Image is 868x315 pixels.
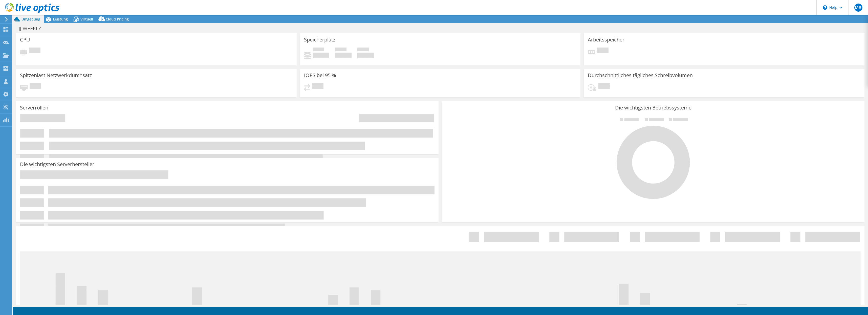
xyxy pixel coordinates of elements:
span: Ausstehend [598,83,610,90]
h3: Serverrollen [20,105,48,110]
span: Ausstehend [312,83,323,90]
span: Ausstehend [597,48,609,54]
h3: Speicherplatz [304,37,335,42]
h3: Spitzenlast Netzwerkdurchsatz [20,73,92,78]
span: Cloud Pricing [106,17,129,21]
h3: IOPS bei 95 % [304,73,336,78]
span: Insgesamt [357,48,369,53]
h4: 0 GiB [313,53,329,58]
h3: Die wichtigsten Betriebssysteme [446,105,861,110]
span: Umgebung [21,17,40,21]
h1: JJ-WEEKLY [16,26,49,31]
h3: CPU [20,37,30,42]
span: Ausstehend [30,83,41,90]
h4: 0 GiB [357,53,374,58]
h3: Durchschnittliches tägliches Schreibvolumen [588,73,693,78]
span: Leistung [53,17,68,21]
span: Virtuell [80,17,93,21]
span: Ausstehend [29,48,40,54]
span: Verfügbar [335,48,346,53]
span: MB [854,4,862,12]
h3: Arbeitsspeicher [588,37,624,42]
h3: Die wichtigsten Serverhersteller [20,162,94,167]
svg: \n [823,5,827,10]
span: Belegt [313,48,324,53]
h4: 0 GiB [335,53,352,58]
